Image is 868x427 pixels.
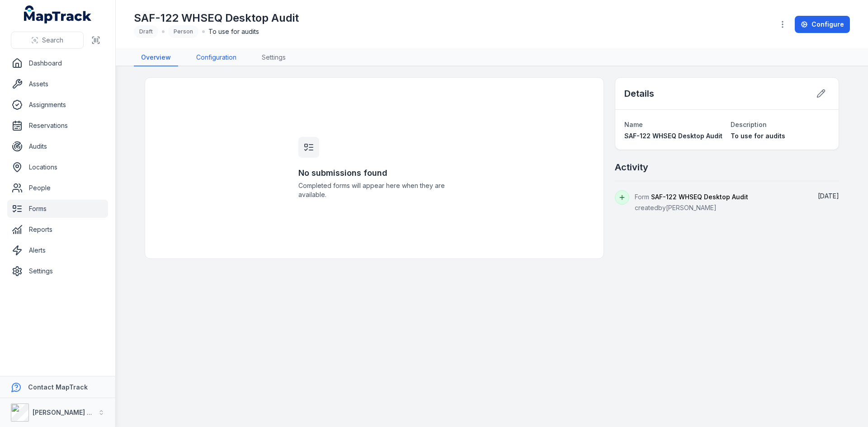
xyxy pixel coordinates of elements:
a: Reports [7,221,108,239]
span: Form created by [PERSON_NAME] [635,193,748,211]
a: Assignments [7,96,108,114]
span: SAF-122 WHSEQ Desktop Audit [651,193,748,201]
span: Completed forms will appear here when they are available. [298,181,450,199]
a: Alerts [7,241,108,259]
time: 9/11/2025, 5:03:15 PM [818,192,839,200]
div: Person [168,25,198,38]
a: Assets [7,75,108,93]
button: Search [11,32,84,49]
span: To use for audits [208,27,259,36]
span: Search [42,36,63,45]
a: Overview [134,49,178,66]
div: Draft [134,25,158,38]
span: SAF-122 WHSEQ Desktop Audit [624,132,722,140]
a: MapTrack [24,5,92,23]
h2: Details [624,87,654,100]
span: [DATE] [818,192,839,200]
a: People [7,179,108,197]
h1: SAF-122 WHSEQ Desktop Audit [134,11,299,25]
a: Locations [7,158,108,176]
a: Audits [7,137,108,155]
a: Settings [7,262,108,280]
a: Dashboard [7,54,108,72]
a: Configuration [189,49,244,66]
h2: Activity [615,161,648,174]
strong: [PERSON_NAME] Group [33,408,107,416]
span: Name [624,121,643,128]
strong: Contact MapTrack [28,383,88,391]
a: Configure [795,16,850,33]
h3: No submissions found [298,167,450,179]
a: Settings [255,49,293,66]
a: Forms [7,200,108,218]
a: Reservations [7,117,108,135]
span: Description [731,121,767,128]
span: To use for audits [731,132,785,140]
